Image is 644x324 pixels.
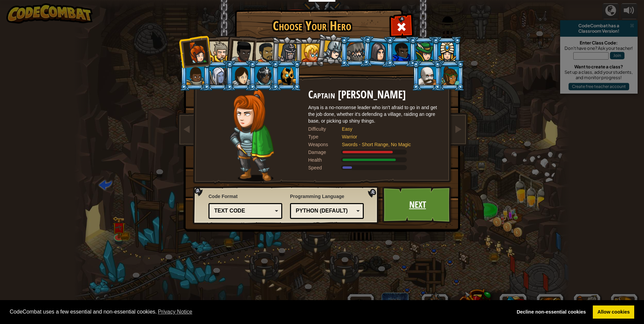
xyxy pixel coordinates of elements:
[308,126,342,132] div: Difficulty
[308,157,342,163] div: Health
[208,193,282,200] span: Code Format
[202,35,233,66] li: Sir Tharin Thunderfist
[193,186,381,225] img: language-selector-background.png
[230,89,274,182] img: captain-pose.png
[296,207,354,215] div: Python (Default)
[271,60,301,91] li: Ritic the Cold
[308,89,443,101] h2: Captain [PERSON_NAME]
[512,305,590,319] a: deny cookies
[157,307,194,317] a: learn more about cookies
[308,149,443,156] div: Deals 120% of listed Warrior weapon damage.
[431,36,462,67] li: Pender Spellbane
[225,60,256,91] li: Illia Shieldsmith
[248,60,279,91] li: Usara Master Wizard
[342,126,436,132] div: Easy
[308,141,342,148] div: Weapons
[202,60,233,91] li: Nalfar Cryptor
[308,157,443,163] div: Gains 140% of listed Warrior armor health.
[248,36,279,67] li: Alejandro the Duelist
[434,60,465,91] li: Zana Woodheart
[178,35,211,68] li: Captain Anya Weston
[308,164,342,171] div: Speed
[224,34,257,67] li: Lady Ida Justheart
[270,36,302,68] li: Amara Arrowhead
[342,133,436,140] div: Warrior
[294,36,324,67] li: Miss Hushbaum
[308,133,342,140] div: Type
[308,149,342,156] div: Damage
[340,36,370,67] li: Senick Steelclaw
[409,36,439,67] li: Naria of the Leaf
[362,35,394,68] li: Omarn Brewstone
[386,36,416,67] li: Gordon the Stalwart
[315,32,349,66] li: Hattori Hanzō
[382,186,453,223] a: Next
[308,104,443,124] div: Anya is a no-nonsense leader who isn't afraid to go in and get the job done, whether it's defendi...
[593,305,634,319] a: allow cookies
[308,164,443,171] div: Moves at 6 meters per second.
[180,60,210,91] li: Arryn Stonewall
[290,193,364,200] span: Programming Language
[236,19,388,33] h1: Choose Your Hero
[10,307,507,317] span: CodeCombat uses a few essential and non-essential cookies.
[342,141,436,148] div: Swords - Short Range, No Magic
[214,207,272,215] div: Text code
[412,60,442,91] li: Okar Stompfoot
